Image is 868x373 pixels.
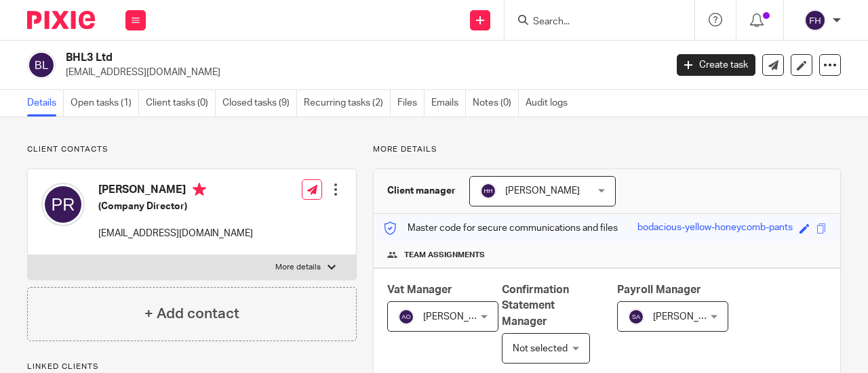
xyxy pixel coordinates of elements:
i: Primary [193,183,206,196]
img: svg%3E [27,51,56,79]
img: svg%3E [41,183,85,226]
div: bodacious-yellow-honeycomb-pants [637,221,793,236]
p: Master code for secure communications and files [384,221,618,235]
a: Create task [677,54,755,76]
a: Closed tasks (9) [222,90,297,116]
img: svg%3E [628,309,644,325]
a: Open tasks (1) [71,90,139,116]
span: [PERSON_NAME] [653,312,728,322]
span: [PERSON_NAME] [505,186,580,196]
a: Audit logs [526,90,574,116]
h3: Client manager [387,184,456,198]
a: Emails [431,90,466,116]
a: Notes (0) [473,90,519,116]
a: Recurring tasks (2) [304,90,391,116]
h4: [PERSON_NAME] [98,183,253,200]
p: Linked clients [27,361,357,372]
span: Payroll Manager [617,284,701,295]
img: svg%3E [398,309,414,325]
span: Team assignments [404,250,485,261]
img: svg%3E [480,183,496,199]
span: [PERSON_NAME] [423,312,498,322]
span: Confirmation Statement Manager [502,284,569,327]
span: Not selected [513,344,568,353]
p: Client contacts [27,144,357,155]
input: Search [532,16,654,28]
img: Pixie [27,11,95,29]
img: svg%3E [804,9,826,31]
p: [EMAIL_ADDRESS][DOMAIN_NAME] [66,66,656,79]
p: More details [373,144,841,155]
a: Details [27,90,64,116]
a: Files [397,90,425,116]
span: Vat Manager [387,284,452,295]
h4: + Add contact [144,303,239,324]
a: Client tasks (0) [146,90,216,116]
h2: BHL3 Ltd [66,51,538,65]
p: More details [275,262,321,273]
p: [EMAIL_ADDRESS][DOMAIN_NAME] [98,227,253,240]
h5: (Company Director) [98,200,253,213]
